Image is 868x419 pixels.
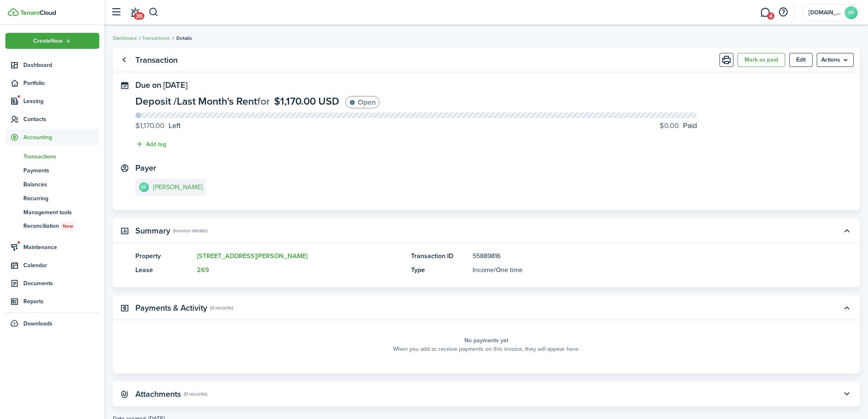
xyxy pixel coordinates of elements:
progress-caption-label: Paid [660,120,697,131]
button: Print [720,53,733,67]
span: Balances [23,180,99,189]
a: Recurring [5,191,99,205]
span: Maintenance [23,243,99,252]
panel-main-placeholder-description: When you add or receive payments on this invoice, they will appear here. [393,345,580,353]
a: Payments [5,163,99,177]
a: Transactions [142,34,170,42]
span: for [257,94,270,109]
span: Recurring [23,194,99,203]
img: TenantCloud [8,8,19,16]
progress-caption-label: Left [135,120,180,131]
e-details-info-title: [PERSON_NAME] [153,183,203,191]
span: $1,170.00 USD [274,94,339,109]
a: Transactions [5,149,99,163]
panel-main-title: Attachments [135,389,181,399]
panel-main-subtitle: (0 records) [184,390,207,398]
span: Transactions [23,152,99,161]
panel-main-title: Transaction [135,55,178,65]
panel-main-title: Payments & Activity [135,303,207,313]
panel-main-description: 55889816 [473,251,813,261]
button: Add tag [135,140,166,149]
a: Dashboard [5,57,99,73]
span: New [63,222,73,230]
span: 4 [767,12,774,20]
panel-main-body: Toggle accordion [113,251,860,287]
span: Create New [33,38,63,44]
panel-main-subtitle: (0 records) [210,304,233,311]
panel-main-placeholder-title: No payments yet [464,336,508,345]
a: 269 [197,265,209,275]
a: Notifications [127,2,143,23]
span: Phila.House Real Estate [809,10,841,16]
span: Reports [23,297,99,306]
panel-main-subtitle: (Invoice details) [173,227,208,234]
span: Documents [23,279,99,288]
span: Details [176,34,192,42]
button: Mark as paid [738,53,785,67]
span: One time [496,265,523,275]
a: ReconciliationNew [5,219,99,233]
span: Leasing [23,97,99,105]
span: Dashboard [23,61,99,69]
span: Contacts [23,115,99,124]
panel-main-title: Payer [135,163,156,173]
a: [STREET_ADDRESS][PERSON_NAME] [197,251,308,261]
panel-main-title: Type [411,265,468,275]
progress-caption-label-value: $1,170.00 [135,120,164,131]
a: Dashboard [113,34,137,42]
span: 36 [134,12,144,20]
span: Income [473,265,494,275]
span: Downloads [23,319,53,328]
span: Management tools [23,208,99,217]
span: Payments [23,166,99,175]
panel-main-title: Property [135,251,193,261]
span: Due on [DATE] [135,79,187,91]
a: Balances [5,177,99,191]
img: TenantCloud [20,10,56,15]
button: Search [148,5,159,19]
button: Open menu [817,53,854,67]
span: Deposit / Last Month's Rent [135,94,257,109]
a: Reports [5,293,99,309]
avatar-text: ML [139,182,149,192]
span: Calendar [23,261,99,270]
button: Open sidebar [108,5,124,20]
panel-main-title: Transaction ID [411,251,468,261]
a: Go back [117,53,131,67]
panel-main-title: Lease [135,265,193,275]
button: Toggle accordion [840,301,854,315]
button: Open menu [5,33,99,49]
a: ML[PERSON_NAME] [135,179,206,196]
span: Portfolio [23,79,99,87]
a: Management tools [5,205,99,219]
button: Toggle accordion [840,387,854,401]
menu-btn: Actions [817,53,854,67]
button: Toggle accordion [840,224,854,238]
panel-main-description: / [473,265,813,275]
a: Messaging [757,2,773,23]
span: Reconciliation [23,222,99,231]
panel-main-title: Summary [135,226,170,236]
progress-caption-label-value: $0.00 [660,120,679,131]
button: Edit [789,53,813,67]
button: Open resource center [776,5,790,19]
status: Open [345,96,379,108]
avatar-text: PR [845,6,858,19]
panel-main-body: Toggle accordion [113,328,860,373]
span: Accounting [23,133,99,142]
